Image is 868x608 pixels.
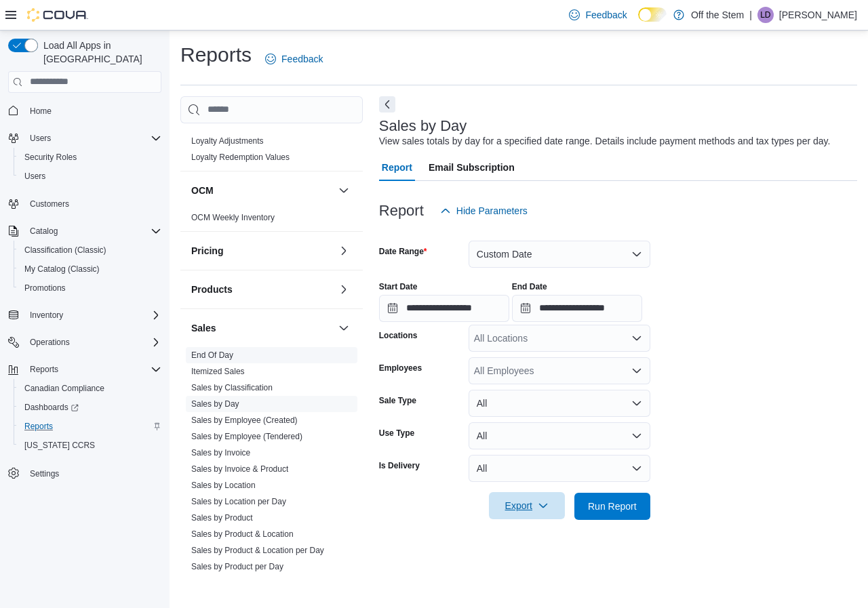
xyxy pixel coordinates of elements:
nav: Complex example [8,96,161,519]
a: Loyalty Adjustments [191,136,264,146]
span: Users [30,133,51,144]
span: Sales by Location per Day [191,496,286,507]
span: Dashboards [24,402,79,413]
button: All [469,422,650,449]
span: [US_STATE] CCRS [24,440,95,451]
button: Classification (Classic) [14,241,167,260]
button: Catalog [3,222,167,241]
a: My Catalog (Classic) [19,261,105,277]
span: Customers [30,199,69,209]
h3: Products [191,283,233,296]
label: Sale Type [379,395,416,406]
span: Dashboards [19,399,161,416]
img: Cova [27,8,88,22]
a: Sales by Invoice [191,448,250,458]
button: Home [3,101,167,121]
span: Security Roles [19,149,161,165]
button: Canadian Compliance [14,379,167,398]
input: Press the down key to open a popover containing a calendar. [512,295,642,322]
a: Feedback [260,45,328,73]
a: Sales by Product per Day [191,562,283,571]
a: Security Roles [19,149,82,165]
span: Canadian Compliance [19,380,161,397]
a: Sales by Classification [191,383,273,392]
span: My Catalog (Classic) [19,261,161,277]
label: Is Delivery [379,460,420,471]
span: Reports [19,418,161,434]
h3: OCM [191,184,214,197]
span: Inventory [24,307,161,323]
a: Classification (Classic) [19,242,112,258]
label: Use Type [379,428,414,439]
span: Sales by Employee (Tendered) [191,431,302,442]
button: Sales [336,320,352,336]
button: Catalog [24,223,63,239]
label: End Date [512,281,547,292]
label: Locations [379,330,418,341]
span: End Of Day [191,350,233,361]
span: Operations [24,334,161,350]
h3: Pricing [191,244,223,258]
div: OCM [180,209,363,231]
button: OCM [336,182,352,199]
div: View sales totals by day for a specified date range. Details include payment methods and tax type... [379,134,831,148]
button: Inventory [3,306,167,325]
span: Home [30,106,52,117]
span: Sales by Invoice & Product [191,464,288,474]
span: Customers [24,195,161,212]
span: Feedback [585,8,627,22]
a: Sales by Day [191,399,239,409]
span: Sales by Invoice [191,447,250,458]
p: [PERSON_NAME] [779,7,857,23]
button: Settings [3,463,167,483]
span: Hide Parameters [456,204,528,218]
input: Press the down key to open a popover containing a calendar. [379,295,509,322]
a: Sales by Location per Day [191,497,286,506]
h3: Sales by Day [379,118,467,134]
p: Off the Stem [691,7,744,23]
span: Washington CCRS [19,437,161,453]
label: Employees [379,363,422,373]
span: Email Subscription [429,154,515,181]
button: Operations [24,334,75,350]
div: Loyalty [180,133,363,171]
button: Next [379,96,395,113]
span: My Catalog (Classic) [24,264,100,275]
span: Loyalty Adjustments [191,136,264,146]
span: Sales by Product & Location per Day [191,545,324,556]
span: Sales by Employee (Created) [191,415,298,426]
span: Sales by Product & Location [191,529,294,540]
a: Home [24,103,57,119]
div: Sales [180,347,363,580]
span: Sales by Day [191,399,239,409]
span: Users [19,168,161,184]
span: Settings [30,468,59,479]
button: Products [336,281,352,298]
span: Reports [24,361,161,378]
a: Sales by Location [191,481,256,490]
a: Sales by Product [191,513,253,523]
span: Sales by Product per Day [191,561,283,572]
span: Reports [30,364,58,375]
button: Customers [3,194,167,214]
div: Luc Dinnissen [757,7,774,23]
a: Sales by Product & Location [191,529,294,539]
button: Pricing [336,243,352,259]
label: Date Range [379,246,427,257]
a: End Of Day [191,350,233,360]
a: [US_STATE] CCRS [19,437,100,453]
span: Sales by Product [191,512,253,523]
button: Export [489,492,565,519]
button: Operations [3,333,167,352]
span: OCM Weekly Inventory [191,212,275,223]
span: Report [382,154,412,181]
button: Reports [3,360,167,379]
a: Canadian Compliance [19,380,110,397]
a: OCM Weekly Inventory [191,213,275,222]
span: Load All Apps in [GEOGRAPHIC_DATA] [38,39,161,66]
span: Home [24,102,161,119]
button: Hide Parameters [435,197,533,224]
span: Classification (Classic) [24,245,106,256]
span: Promotions [24,283,66,293]
button: Run Report [574,493,650,520]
